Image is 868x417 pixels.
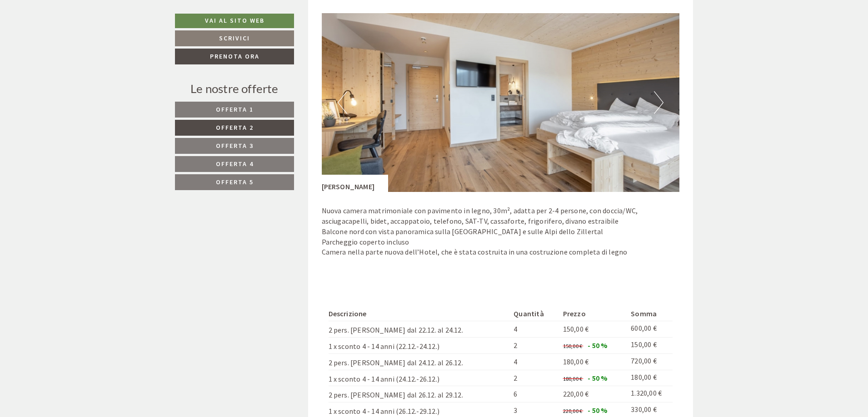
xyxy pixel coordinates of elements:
a: Scrivici [175,30,294,46]
a: Vai al sito web [175,14,294,28]
td: 180,00 € [627,370,673,386]
th: Prezzo [559,307,628,321]
span: 150,00 € [563,343,583,349]
a: Prenota ora [175,49,294,64]
th: Descrizione [329,307,510,321]
td: 4 [510,353,559,370]
span: 220,00 € [563,389,589,398]
span: Offerta 4 [216,160,254,168]
span: 220,00 € [563,407,583,414]
span: - 50 % [588,373,607,383]
p: Nuova camera matrimoniale con pavimento in legno, 30m², adatta per 2-4 persone, con doccia/WC, as... [322,206,680,268]
span: 180,00 € [563,375,583,382]
td: 2 pers. [PERSON_NAME] dal 26.12. al 29.12. [329,386,510,402]
span: - 50 % [588,406,607,415]
span: 150,00 € [563,324,589,334]
td: 2 [510,370,559,386]
td: 2 [510,337,559,353]
img: image [322,13,680,192]
button: Previous [338,91,347,114]
td: 720,00 € [627,353,673,370]
td: 1 x sconto 4 - 14 anni (24.12.-26.12.) [329,370,510,386]
button: Next [654,91,663,114]
td: 150,00 € [627,337,673,353]
span: Offerta 2 [216,123,254,132]
td: 1 x sconto 4 - 14 anni (22.12.-24.12.) [329,337,510,353]
span: Offerta 1 [216,105,254,113]
span: 180,00 € [563,357,589,366]
td: 2 pers. [PERSON_NAME] dal 24.12. al 26.12. [329,353,510,370]
th: Quantità [510,307,559,321]
td: 600,00 € [627,321,673,337]
td: 2 pers. [PERSON_NAME] dal 22.12. al 24.12. [329,321,510,337]
td: 4 [510,321,559,337]
td: 6 [510,386,559,402]
div: Le nostre offerte [175,80,294,97]
span: Offerta 3 [216,142,254,150]
th: Somma [627,307,673,321]
td: 1.320,00 € [627,386,673,402]
div: [PERSON_NAME] [322,175,389,192]
span: Offerta 5 [216,178,254,186]
span: - 50 % [588,341,607,350]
